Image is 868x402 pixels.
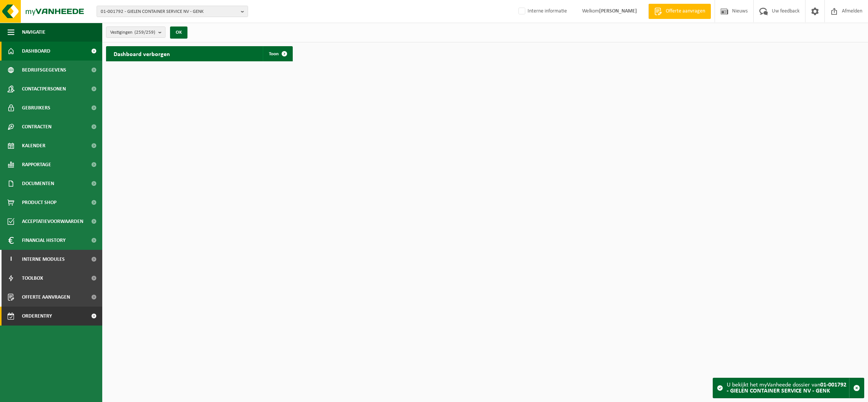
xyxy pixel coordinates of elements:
h2: Dashboard verborgen [106,46,178,61]
span: Product Shop [22,193,56,212]
span: Bedrijfsgegevens [22,61,66,79]
span: Toolbox [22,269,43,288]
span: Contracten [22,117,52,136]
strong: 01-001792 - GIELEN CONTAINER SERVICE NV - GENK [727,382,846,394]
count: (259/259) [134,30,155,35]
span: Offerte aanvragen [22,288,70,307]
span: Toon [269,51,279,56]
button: Vestigingen(259/259) [106,26,165,38]
span: Interne modules [22,250,65,269]
button: 01-001792 - GIELEN CONTAINER SERVICE NV - GENK [97,6,248,17]
span: 01-001792 - GIELEN CONTAINER SERVICE NV - GENK [101,6,238,17]
span: Acceptatievoorwaarden [22,212,83,231]
span: I [8,250,14,269]
strong: [PERSON_NAME] [599,8,637,14]
span: Documenten [22,174,54,193]
span: Orderentry Goedkeuring [22,307,86,326]
span: Navigatie [22,23,45,42]
span: Kalender [22,136,45,155]
span: Contactpersonen [22,79,66,98]
span: Dashboard [22,42,50,61]
div: U bekijkt het myVanheede dossier van [727,378,849,398]
span: Gebruikers [22,98,50,117]
a: Toon [263,46,292,61]
a: Offerte aanvragen [648,4,711,19]
span: Financial History [22,231,66,250]
label: Interne informatie [517,6,567,17]
span: Offerte aanvragen [664,8,707,15]
button: OK [170,26,187,39]
span: Vestigingen [110,27,155,38]
span: Rapportage [22,155,51,174]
